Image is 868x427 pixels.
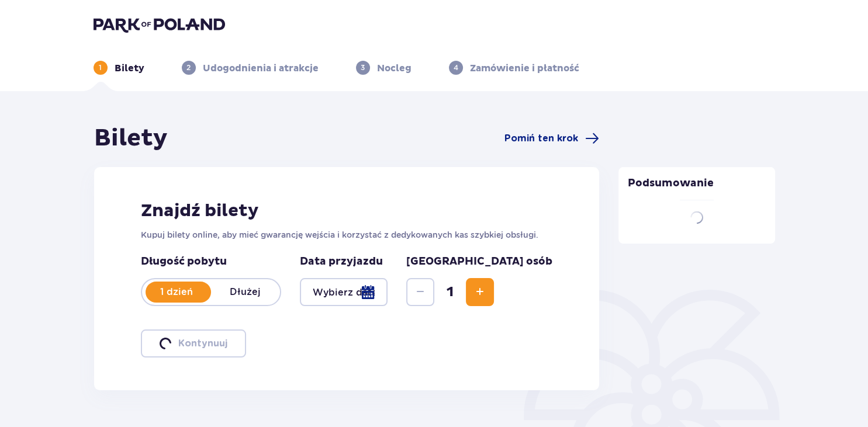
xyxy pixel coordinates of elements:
button: Decrease [406,278,434,306]
span: Pomiń ten krok [504,132,578,145]
button: Increase [466,278,494,306]
p: 1 [99,63,102,73]
p: Udogodnienia i atrakcje [203,62,319,75]
img: loader [689,210,704,225]
p: Bilety [115,62,144,75]
h2: Znajdź bilety [141,200,553,222]
img: Park of Poland logo [94,16,225,33]
p: Długość pobytu [141,255,281,269]
p: Zamówienie i płatność [470,62,579,75]
p: Data przyjazdu [300,255,383,269]
p: 2 [186,63,191,73]
p: Kupuj bilety online, aby mieć gwarancję wejścia i korzystać z dedykowanych kas szybkiej obsługi. [141,229,553,241]
p: [GEOGRAPHIC_DATA] osób [406,255,552,269]
button: loaderKontynuuj [141,329,246,357]
p: Podsumowanie [618,176,775,200]
p: 1 dzień [142,286,211,298]
p: 4 [454,63,458,73]
p: Kontynuuj [178,337,227,350]
h1: Bilety [94,124,168,153]
p: Dłużej [211,286,280,298]
img: loader [160,338,171,349]
p: Nocleg [377,62,411,75]
p: 3 [361,63,365,73]
span: 1 [437,283,464,301]
a: Pomiń ten krok [504,131,599,145]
